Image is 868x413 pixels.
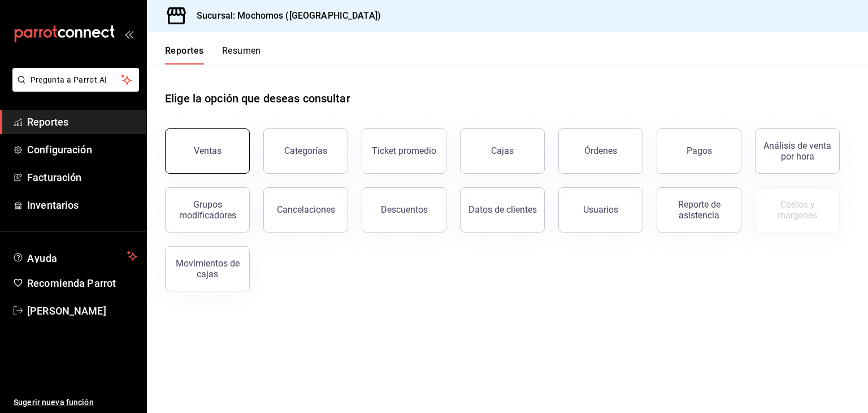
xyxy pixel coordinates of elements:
[381,204,428,215] div: Descuentos
[27,249,123,263] span: Ayuda
[263,187,348,233] button: Cancelaciones
[657,187,741,233] button: Reporte de asistencia
[222,45,261,64] button: Resumen
[27,197,137,213] span: Inventarios
[657,128,741,174] button: Pagos
[460,187,545,233] button: Datos de clientes
[362,187,446,233] button: Descuentos
[165,45,204,64] button: Reportes
[460,128,545,174] a: Cajas
[14,397,137,408] span: Sugerir nueva función
[277,204,335,215] div: Cancelaciones
[27,114,137,130] span: Reportes
[468,204,537,215] div: Datos de clientes
[27,170,137,185] span: Facturación
[584,145,617,156] div: Órdenes
[755,128,840,174] button: Análisis de venta por hora
[664,199,734,221] div: Reporte de asistencia
[27,303,137,319] span: [PERSON_NAME]
[687,145,712,156] div: Pagos
[762,199,832,221] div: Costos y márgenes
[12,68,139,92] button: Pregunta a Parrot AI
[284,145,327,156] div: Categorías
[362,128,446,174] button: Ticket promedio
[165,187,250,233] button: Grupos modificadores
[583,204,618,215] div: Usuarios
[558,187,643,233] button: Usuarios
[188,9,381,23] h3: Sucursal: Mochomos ([GEOGRAPHIC_DATA])
[165,246,250,291] button: Movimientos de cajas
[165,128,250,174] button: Ventas
[8,82,139,94] a: Pregunta a Parrot AI
[172,258,242,279] div: Movimientos de cajas
[372,145,436,156] div: Ticket promedio
[165,90,350,107] h1: Elige la opción que deseas consultar
[27,276,137,291] span: Recomienda Parrot
[31,74,121,86] span: Pregunta a Parrot AI
[27,142,137,157] span: Configuración
[124,29,133,38] button: open_drawer_menu
[172,199,242,221] div: Grupos modificadores
[762,140,832,162] div: Análisis de venta por hora
[491,144,514,158] div: Cajas
[755,187,840,233] button: Contrata inventarios para ver este reporte
[558,128,643,174] button: Órdenes
[165,45,261,64] div: navigation tabs
[263,128,348,174] button: Categorías
[194,145,222,156] div: Ventas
